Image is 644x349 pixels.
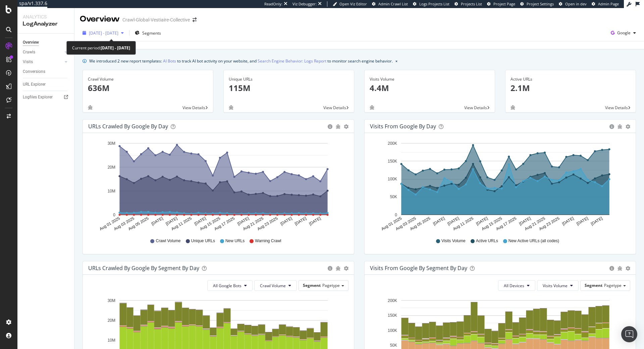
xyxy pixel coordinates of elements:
[395,213,397,217] text: 0
[322,282,340,288] span: Pagetype
[576,216,589,226] text: [DATE]
[182,105,205,111] span: View Details
[598,1,619,6] span: Admin Page
[23,20,69,28] div: LogAnalyzer
[626,124,630,129] div: gear
[89,57,393,64] div: We introduced 2 new report templates: to track AI bot activity on your website, and to monitor se...
[99,216,121,231] text: Aug 01 2025
[23,81,69,88] a: URL Explorer
[89,30,118,36] span: [DATE] - [DATE]
[390,343,397,348] text: 50K
[520,1,554,7] a: Project Settings
[487,1,515,7] a: Project Page
[504,283,524,289] span: All Devices
[370,105,374,110] div: bug
[194,216,207,226] text: [DATE]
[88,105,93,110] div: bug
[101,45,130,51] b: [DATE] - [DATE]
[508,238,559,244] span: New Active URLs (all codes)
[264,1,282,7] div: ReadOnly:
[191,238,215,244] span: Unique URLs
[260,283,286,289] span: Crawl Volume
[388,141,397,146] text: 200K
[339,1,367,6] span: Open Viz Editor
[370,138,630,232] div: A chart.
[308,216,322,226] text: [DATE]
[395,216,417,231] text: Aug 03 2025
[608,28,639,38] button: Google
[303,282,321,288] span: Segment
[452,216,474,231] text: Aug 11 2025
[524,216,546,231] text: Aug 21 2025
[23,58,33,66] div: Visits
[498,280,535,291] button: All Devices
[328,124,332,129] div: circle-info
[193,17,197,22] div: arrow-right-arrow-left
[621,326,637,342] div: Open Intercom Messenger
[370,82,490,94] p: 4.4M
[83,57,636,64] div: info banner
[88,76,208,82] div: Crawl Volume
[255,238,281,244] span: Warning Crawl
[122,16,190,23] div: Crawl-Global-Vestiaire-Collective
[475,216,489,226] text: [DATE]
[229,105,233,110] div: bug
[432,216,446,226] text: [DATE]
[370,76,490,82] div: Visits Volume
[344,266,348,271] div: gear
[390,195,397,200] text: 50K
[495,216,517,231] text: Aug 17 2025
[454,1,482,7] a: Projects List
[336,266,340,271] div: bug
[481,216,503,231] text: Aug 15 2025
[592,1,619,7] a: Admin Page
[23,68,69,75] a: Conversions
[561,216,575,226] text: [DATE]
[23,68,45,75] div: Conversions
[538,216,560,231] text: Aug 23 2025
[394,56,399,66] button: close banner
[165,216,178,226] text: [DATE]
[72,44,130,52] div: Current period:
[565,1,587,6] span: Open in dev
[585,282,602,288] span: Segment
[464,105,487,111] span: View Details
[108,298,115,303] text: 30M
[257,216,279,231] text: Aug 23 2025
[163,57,176,64] a: AI Bots
[199,216,221,231] text: Aug 15 2025
[213,216,235,231] text: Aug 17 2025
[388,159,397,164] text: 150K
[543,283,568,289] span: Visits Volume
[344,124,348,129] div: gear
[225,238,245,244] span: New URLs
[229,76,349,82] div: Unique URLs
[333,1,367,7] a: Open Viz Editor
[617,30,631,36] span: Google
[294,216,307,226] text: [DATE]
[590,216,603,226] text: [DATE]
[113,213,115,217] text: 0
[254,280,297,291] button: Crawl Volume
[388,177,397,181] text: 100K
[370,123,436,130] div: Visits from Google by day
[336,124,340,129] div: bug
[493,1,515,6] span: Project Page
[388,313,397,318] text: 150K
[23,49,63,56] a: Crawls
[108,318,115,323] text: 20M
[370,265,467,271] div: Visits from Google By Segment By Day
[626,266,630,271] div: gear
[151,216,164,226] text: [DATE]
[242,216,264,231] text: Aug 21 2025
[388,328,397,333] text: 100K
[236,216,250,226] text: [DATE]
[23,94,69,101] a: Logfiles Explorer
[323,105,346,111] span: View Details
[132,28,164,38] button: Segments
[378,1,408,6] span: Admin Crawl List
[23,13,69,20] div: Analytics
[88,138,348,232] svg: A chart.
[559,1,587,7] a: Open in dev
